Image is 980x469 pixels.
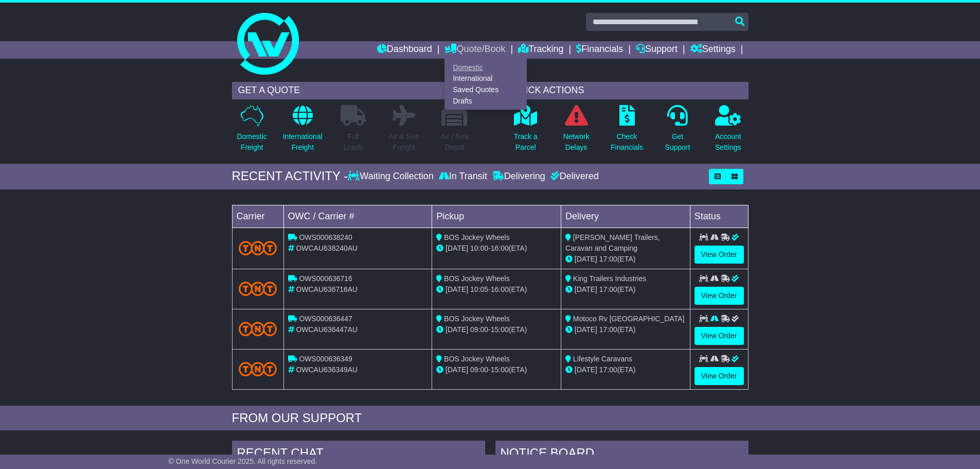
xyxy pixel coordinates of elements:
span: OWS000636447 [299,315,352,323]
span: Motoco Rv [GEOGRAPHIC_DATA] [573,315,685,323]
span: 16:00 [491,244,509,252]
p: Check Financials [611,131,643,153]
span: [DATE] [575,255,597,263]
img: TNT_Domestic.png [239,322,277,336]
div: NOTICE BOARD [495,441,749,468]
td: Status [690,205,748,228]
div: (ETA) [565,324,686,335]
td: Pickup [432,205,561,228]
span: [DATE] [575,325,597,334]
a: Dashboard [377,41,432,59]
span: 10:05 [470,285,488,293]
a: AccountSettings [715,105,742,159]
span: King Trailers Industries [573,274,646,283]
span: [DATE] [446,325,468,334]
a: Financials [576,41,623,59]
div: Delivering [490,171,548,182]
span: [DATE] [575,366,597,374]
span: OWCAU638240AU [296,244,358,252]
div: FROM OUR SUPPORT [232,411,749,426]
p: Full Loads [341,131,366,153]
span: [PERSON_NAME] Trailers, Caravan and Camping [565,233,660,252]
span: OWCAU636716AU [296,285,358,293]
p: Network Delays [563,131,589,153]
a: View Order [694,327,744,345]
div: In Transit [436,171,490,182]
span: BOS Jockey Wheels [444,315,510,323]
span: 09:00 [470,366,488,374]
a: Drafts [445,95,526,107]
span: 17:00 [599,325,617,334]
span: 16:00 [491,285,509,293]
span: 17:00 [599,255,617,263]
span: 09:00 [470,325,488,334]
div: (ETA) [565,284,686,295]
span: 17:00 [599,366,617,374]
img: TNT_Domestic.png [239,282,277,296]
a: Saved Quotes [445,84,526,96]
div: Delivered [548,171,599,182]
span: [DATE] [446,244,468,252]
a: International [445,73,526,84]
span: OWS000636716 [299,274,352,283]
div: Waiting Collection [348,171,436,182]
span: 15:00 [491,325,509,334]
span: BOS Jockey Wheels [444,233,510,241]
span: OWCAU636349AU [296,366,358,374]
span: 10:00 [470,244,488,252]
a: Support [636,41,678,59]
span: 15:00 [491,366,509,374]
div: (ETA) [565,364,686,375]
a: Settings [690,41,736,59]
div: - (ETA) [436,364,557,375]
a: Track aParcel [513,105,538,159]
a: Quote/Book [444,41,505,59]
img: TNT_Domestic.png [239,241,277,255]
a: CheckFinancials [610,105,644,159]
div: - (ETA) [436,243,557,254]
td: OWC / Carrier # [283,205,432,228]
div: RECENT ACTIVITY - [232,169,348,184]
a: Tracking [518,41,563,59]
a: DomesticFreight [236,105,267,159]
div: - (ETA) [436,324,557,335]
p: International Freight [283,131,323,153]
p: Account Settings [715,131,741,153]
div: (ETA) [565,254,686,265]
a: NetworkDelays [562,105,590,159]
a: View Order [694,367,744,385]
span: [DATE] [446,285,468,293]
div: GET A QUOTE [232,82,475,99]
span: OWS000638240 [299,233,352,241]
a: GetSupport [664,105,690,159]
span: BOS Jockey Wheels [444,274,510,283]
p: Domestic Freight [237,131,266,153]
p: Air & Sea Freight [389,131,419,153]
span: [DATE] [446,366,468,374]
span: Lifestyle Caravans [573,355,632,363]
span: [DATE] [575,285,597,293]
div: Quote/Book [444,59,527,110]
td: Delivery [561,205,690,228]
a: Domestic [445,62,526,73]
span: 17:00 [599,285,617,293]
a: View Order [694,246,744,264]
span: OWCAU636447AU [296,325,358,334]
p: Track a Parcel [514,131,538,153]
span: OWS000636349 [299,355,352,363]
a: View Order [694,287,744,305]
div: QUICK ACTIONS [506,82,749,99]
div: - (ETA) [436,284,557,295]
p: Get Support [665,131,690,153]
span: BOS Jockey Wheels [444,355,510,363]
img: TNT_Domestic.png [239,362,277,376]
a: InternationalFreight [282,105,323,159]
div: RECENT CHAT [232,441,485,468]
span: © One World Courier 2025. All rights reserved. [169,457,317,465]
td: Carrier [232,205,283,228]
p: Air / Sea Depot [441,131,469,153]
